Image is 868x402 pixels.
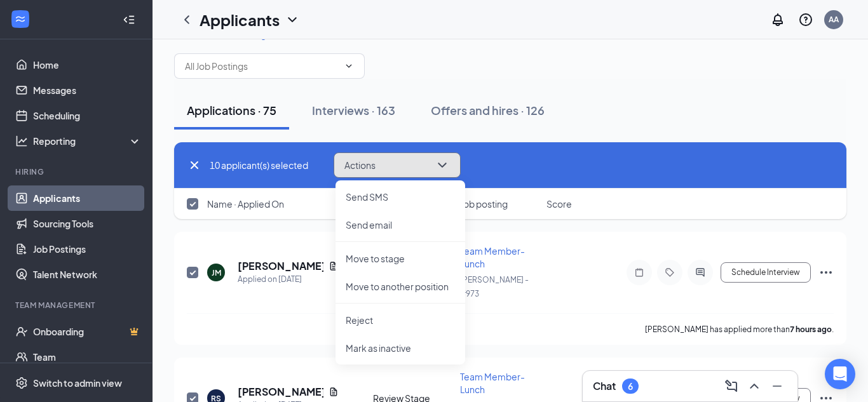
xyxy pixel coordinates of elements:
[346,280,455,293] p: Move to another position
[721,376,742,396] button: ComposeMessage
[14,13,27,25] svg: WorkstreamLogo
[334,152,461,178] button: ActionsChevronDown
[346,314,455,326] p: Reject
[185,59,339,73] input: All Job Postings
[747,379,762,394] svg: ChevronUp
[798,12,813,27] svg: QuestionInfo
[628,381,633,392] div: 6
[825,359,855,389] div: Open Intercom Messenger
[285,12,300,27] svg: ChevronDown
[346,191,455,203] p: Send SMS
[721,262,811,283] button: Schedule Interview
[790,325,832,334] b: 7 hours ago
[329,261,339,271] svg: Document
[460,198,508,210] span: Job posting
[312,102,395,118] div: Interviews · 163
[210,158,308,172] span: 10 applicant(s) selected
[238,273,339,286] div: Applied on [DATE]
[179,12,194,27] svg: ChevronLeft
[33,103,142,128] a: Scheduling
[662,267,677,278] svg: Tag
[770,12,785,27] svg: Notifications
[187,102,276,118] div: Applications · 75
[238,259,323,273] h5: [PERSON_NAME]
[435,157,450,173] svg: ChevronDown
[829,14,839,25] div: AA
[724,379,739,394] svg: ComposeMessage
[346,218,455,231] p: Send email
[123,13,135,26] svg: Collapse
[33,185,142,211] a: Applicants
[33,377,122,389] div: Switch to admin view
[460,371,525,395] span: Team Member- Lunch
[207,198,284,210] span: Name · Applied On
[15,300,139,311] div: Team Management
[33,262,142,287] a: Talent Network
[33,135,142,147] div: Reporting
[33,77,142,103] a: Messages
[15,377,28,389] svg: Settings
[744,376,764,396] button: ChevronUp
[15,135,28,147] svg: Analysis
[693,267,708,278] svg: ActiveChat
[632,267,647,278] svg: Note
[33,211,142,236] a: Sourcing Tools
[33,52,142,77] a: Home
[329,387,339,397] svg: Document
[546,198,572,210] span: Score
[187,157,202,173] svg: Cross
[344,61,354,71] svg: ChevronDown
[431,102,545,118] div: Offers and hires · 126
[818,265,834,280] svg: Ellipses
[212,267,221,278] div: JM
[645,324,834,335] p: [PERSON_NAME] has applied more than .
[15,166,139,177] div: Hiring
[346,252,455,265] p: Move to stage
[460,245,525,269] span: Team Member- Lunch
[770,379,785,394] svg: Minimize
[593,379,616,393] h3: Chat
[460,275,529,298] span: [PERSON_NAME] - #973
[238,385,323,399] h5: [PERSON_NAME]
[33,236,142,262] a: Job Postings
[33,344,142,370] a: Team
[200,9,280,30] h1: Applicants
[344,161,376,170] span: Actions
[767,376,787,396] button: Minimize
[33,319,142,344] a: OnboardingCrown
[346,342,455,354] p: Mark as inactive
